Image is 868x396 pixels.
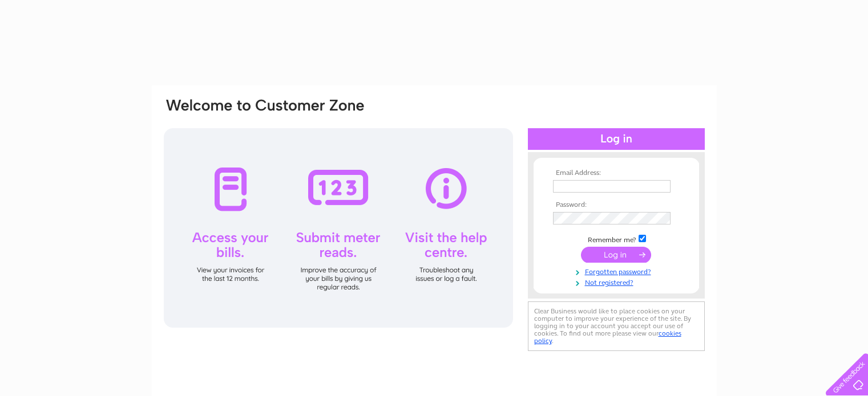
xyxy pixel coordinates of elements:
th: Email Address: [550,169,683,177]
img: npw-badge-icon-locked.svg [657,214,666,223]
th: Password: [550,201,683,209]
img: npw-badge-icon-locked.svg [657,182,666,191]
td: Remember me? [550,233,683,244]
input: Submit [581,247,651,263]
a: Forgotten password? [553,266,683,276]
a: Not registered? [553,276,683,287]
a: cookies policy [534,329,681,345]
div: Clear Business would like to place cookies on your computer to improve your experience of the sit... [528,301,705,351]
